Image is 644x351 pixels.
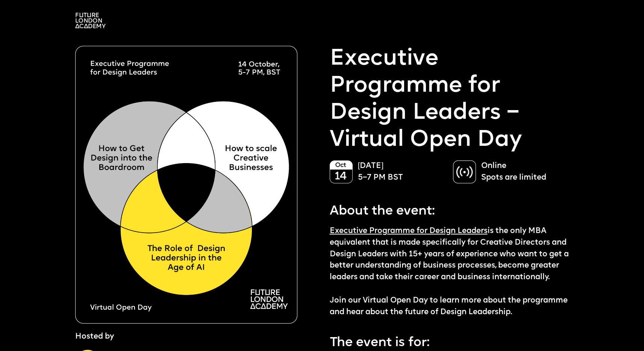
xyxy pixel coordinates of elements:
p: [DATE] 5–7 PM BST [358,160,445,184]
p: Executive Programme for Design Leaders – Virtual Open Day [330,46,577,154]
p: Online Spots are limited [481,160,569,184]
a: Executive Programme for Design Leaders [330,227,488,235]
p: About the event: [330,198,577,221]
img: A logo saying in 3 lines: Future London Academy [75,13,106,28]
p: Hosted by [75,331,114,343]
p: is the only MBA equivalent that is made specifically for Creative Directors and Design Leaders wi... [330,225,577,318]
